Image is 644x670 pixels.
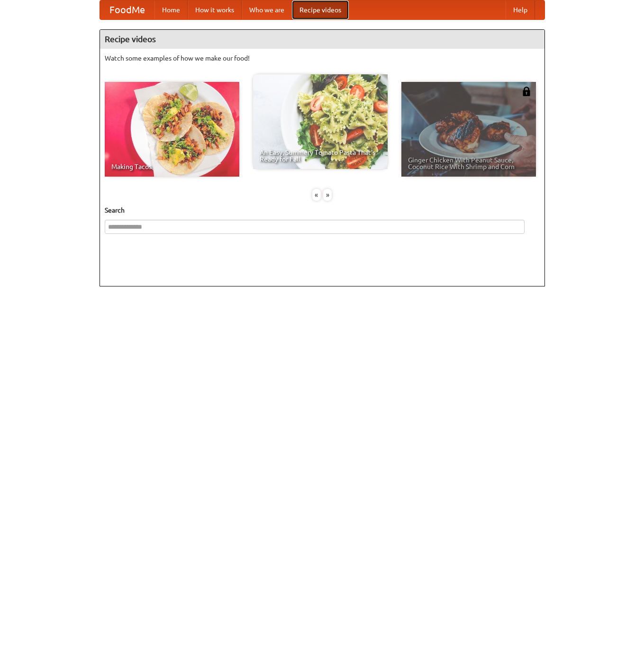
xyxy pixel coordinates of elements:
div: « [312,189,321,201]
h5: Search [105,205,540,215]
div: » [323,189,332,201]
img: 483408.png [522,87,531,96]
a: Help [506,0,535,19]
h4: Recipe videos [100,30,544,49]
p: Watch some examples of how we make our food! [105,54,540,63]
a: Who we are [242,0,292,19]
a: Home [154,0,188,19]
a: FoodMe [100,0,154,19]
a: An Easy, Summery Tomato Pasta That's Ready for Fall [253,74,388,169]
a: Recipe videos [292,0,349,19]
span: Making Tacos [111,163,233,170]
a: Making Tacos [105,82,239,177]
span: An Easy, Summery Tomato Pasta That's Ready for Fall [260,149,381,162]
a: How it works [188,0,242,19]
